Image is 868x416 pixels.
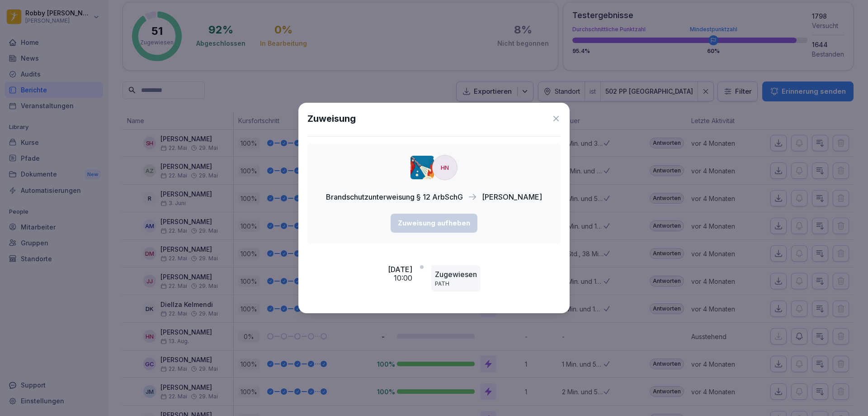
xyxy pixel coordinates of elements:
[307,112,356,125] h1: Zuweisung
[482,191,542,202] p: [PERSON_NAME]
[394,274,412,282] p: 10:00
[398,218,470,228] div: Zuweisung aufheben
[410,156,434,179] img: b0iy7e1gfawqjs4nezxuanzk.png
[432,155,458,180] div: HN
[435,269,477,280] p: Zugewiesen
[326,191,463,202] p: Brandschutzunterweisung § 12 ArbSchG
[388,265,412,274] p: [DATE]
[391,214,477,233] button: Zuweisung aufheben
[435,280,477,288] p: PATH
